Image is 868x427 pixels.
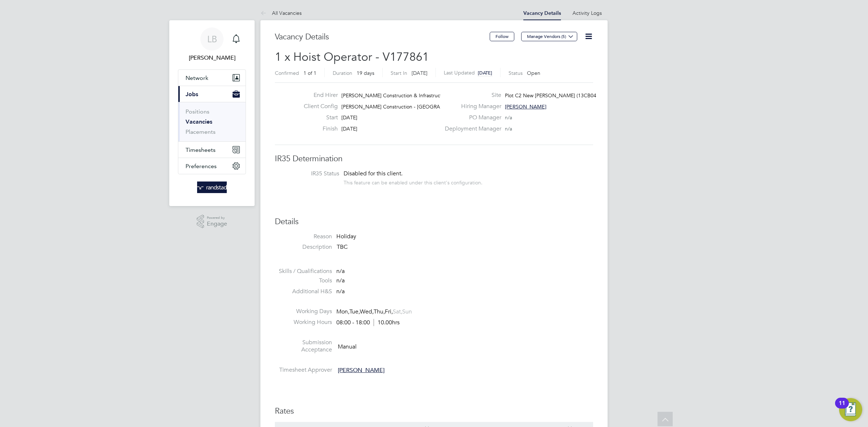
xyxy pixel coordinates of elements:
h3: IR35 Determination [275,154,593,164]
span: n/a [336,277,345,284]
img: randstad-logo-retina.png [197,182,227,193]
h3: Vacancy Details [275,32,490,42]
span: Louis Barnfield [178,54,246,62]
label: Hiring Manager [441,103,501,110]
span: Timesheets [186,146,216,153]
span: 10.00hrs [374,319,400,326]
label: Submission Acceptance [275,339,332,354]
span: [PERSON_NAME] [338,367,384,374]
label: Site [441,91,501,99]
p: TBC [337,243,593,251]
span: Powered by [207,215,227,221]
label: Start In [391,70,407,76]
nav: Main navigation [169,20,255,206]
span: n/a [336,288,345,295]
span: Jobs [186,91,198,98]
label: Deployment Manager [441,125,501,133]
label: Working Hours [275,319,332,326]
label: Tools [275,277,332,285]
span: n/a [505,114,512,121]
label: End Hirer [298,91,338,99]
span: Engage [207,221,227,227]
label: Last Updated [444,69,475,76]
label: Description [275,243,332,251]
label: Confirmed [275,70,299,76]
label: Reason [275,233,332,240]
button: Follow [490,32,514,41]
button: Network [178,70,246,86]
span: [PERSON_NAME] Construction - [GEOGRAPHIC_DATA] [341,103,469,110]
a: Vacancy Details [523,10,561,16]
span: 1 x Hoist Operator - V177861 [275,50,429,64]
span: [DATE] [341,125,357,132]
button: Preferences [178,158,246,174]
span: Holiday [336,233,356,240]
span: Open [527,70,540,76]
span: [DATE] [341,114,357,121]
div: This feature can be enabled under this client's configuration. [344,178,482,186]
span: [PERSON_NAME] Construction & Infrastruct… [341,92,447,99]
span: LB [207,34,217,44]
a: Activity Logs [573,10,602,16]
button: Jobs [178,86,246,102]
span: Network [186,74,208,81]
div: 11 [839,403,845,413]
span: n/a [505,125,512,132]
span: Disabled for this client. [344,170,403,177]
span: n/a [336,268,345,275]
a: Vacancies [186,118,212,125]
a: Powered byEngage [197,215,227,229]
label: Finish [298,125,338,133]
label: Additional H&S [275,288,332,295]
label: PO Manager [441,114,501,121]
span: Thu, [374,308,385,315]
button: Open Resource Center, 11 new notifications [839,398,862,421]
span: Tue, [349,308,360,315]
a: LB[PERSON_NAME] [178,27,246,62]
label: Start [298,114,338,121]
span: [DATE] [412,70,427,76]
a: Placements [186,128,216,135]
h3: Rates [275,406,593,417]
span: [DATE] [478,70,492,76]
span: [PERSON_NAME] [505,103,546,110]
span: Sat, [393,308,402,315]
span: Mon, [336,308,349,315]
label: Status [509,70,523,76]
label: Client Config [298,103,338,110]
button: Manage Vendors (5) [521,32,577,41]
span: Wed, [360,308,374,315]
button: Timesheets [178,142,246,158]
a: All Vacancies [260,10,302,16]
span: Plot C2 New [PERSON_NAME] (13CB04) [505,92,598,99]
span: 1 of 1 [303,70,316,76]
div: Jobs [178,102,246,141]
label: Timesheet Approver [275,366,332,374]
a: Positions [186,108,209,115]
label: Duration [333,70,352,76]
span: Fri, [385,308,393,315]
label: Skills / Qualifications [275,268,332,275]
label: IR35 Status [282,170,339,178]
div: 08:00 - 18:00 [336,319,400,326]
h3: Details [275,217,593,227]
label: Working Days [275,308,332,315]
a: Go to home page [178,182,246,193]
span: Manual [338,343,357,350]
span: Preferences [186,163,217,170]
span: Sun [402,308,412,315]
span: 19 days [357,70,374,76]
